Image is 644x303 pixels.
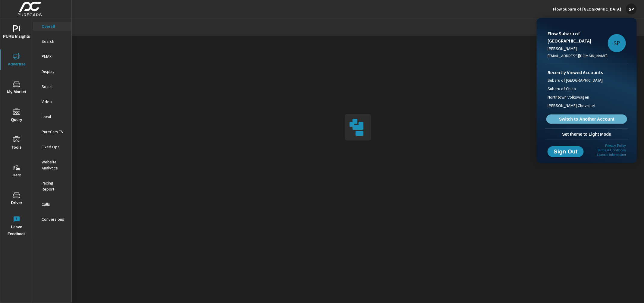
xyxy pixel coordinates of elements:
span: Set theme to Light Mode [548,131,626,137]
a: Privacy Policy [605,144,626,147]
a: License Information [597,153,626,156]
p: [PERSON_NAME] [548,46,608,52]
span: Switch to Another Account [550,116,624,122]
span: Subaru of [GEOGRAPHIC_DATA] [548,77,603,83]
div: SP [608,34,626,52]
p: Flow Subaru of [GEOGRAPHIC_DATA] [548,30,608,44]
span: Sign Out [552,149,579,154]
p: [EMAIL_ADDRESS][DOMAIN_NAME] [548,53,608,59]
span: Northtown Volkswagen [548,94,589,100]
a: Terms & Conditions [597,148,626,152]
button: Sign Out [548,146,584,157]
span: [PERSON_NAME] Chevrolet [548,103,595,109]
a: Switch to Another Account [546,115,627,124]
p: Recently Viewed Accounts [548,69,626,76]
span: Subaru of Chico [548,86,576,92]
button: Set theme to Light Mode [545,129,628,140]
